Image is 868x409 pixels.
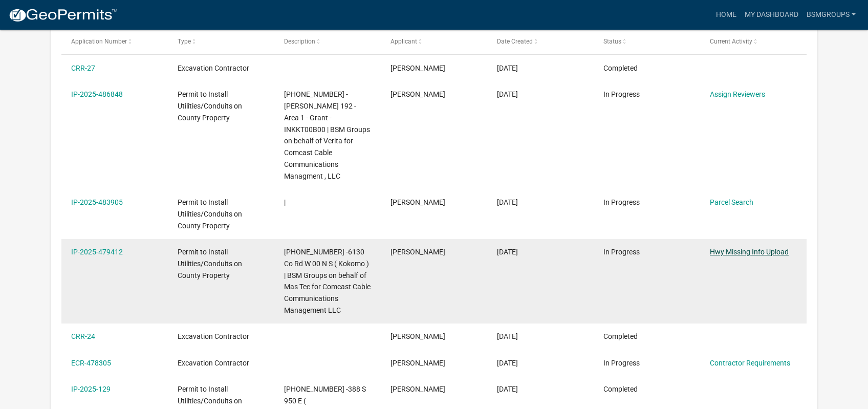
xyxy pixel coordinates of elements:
[390,248,445,256] span: Kevin Maxwell
[497,359,518,367] span: 09/15/2025
[603,332,638,340] span: Completed
[710,90,765,98] a: Assign Reviewers
[381,29,487,54] datatable-header-cell: Applicant
[390,90,445,98] span: Kevin Maxwell
[710,198,753,206] a: Parcel Search
[390,385,445,393] span: Kevin Maxwell
[61,29,168,54] datatable-header-cell: Application Number
[594,29,700,54] datatable-header-cell: Status
[802,5,860,25] a: BSMGroups
[178,198,242,230] span: Permit to Install Utilities/Conduits on County Property
[178,38,191,45] span: Type
[71,38,127,45] span: Application Number
[168,29,274,54] datatable-header-cell: Type
[390,64,445,72] span: Kevin Maxwell
[71,332,95,340] a: CRR-24
[178,332,249,340] span: Excavation Contractor
[497,90,518,98] span: 10/02/2025
[390,198,445,206] span: Kevin Maxwell
[284,248,371,314] span: 25-01621-01 -6130 Co Rd W 00 N S ( Kokomo ) | BSM Groups on behalf of Mas Tec for Comcast Cable C...
[603,359,640,367] span: In Progress
[603,198,640,206] span: In Progress
[178,359,249,367] span: Excavation Contractor
[497,38,533,45] span: Date Created
[710,248,789,256] a: Hwy Missing Info Upload
[284,38,315,45] span: Description
[700,29,807,54] datatable-header-cell: Current Activity
[497,248,518,256] span: 09/16/2025
[71,359,111,367] a: ECR-478305
[178,64,249,72] span: Excavation Contractor
[710,359,790,367] a: Contractor Requirements
[497,64,518,72] span: 10/02/2025
[71,248,123,256] a: IP-2025-479412
[71,385,111,393] a: IP-2025-129
[71,198,123,206] a: IP-2025-483905
[178,248,242,279] span: Permit to Install Utilities/Conduits on County Property
[178,90,242,122] span: Permit to Install Utilities/Conduits on County Property
[284,90,370,180] span: 23-00718-30 - Carroll 192 - Area 1 - Grant - INKKT00B00 | BSM Groups on behalf of Verita for Comc...
[390,38,417,45] span: Applicant
[603,64,638,72] span: Completed
[603,38,621,45] span: Status
[390,332,445,340] span: Kevin Maxwell
[497,198,518,206] span: 09/25/2025
[71,90,123,98] a: IP-2025-486848
[390,359,445,367] span: Kevin Maxwell
[603,248,640,256] span: In Progress
[71,64,95,72] a: CRR-27
[497,385,518,393] span: 09/04/2025
[741,5,802,25] a: My Dashboard
[274,29,381,54] datatable-header-cell: Description
[712,5,741,25] a: Home
[487,29,594,54] datatable-header-cell: Date Created
[603,385,638,393] span: Completed
[284,198,286,206] span: |
[710,38,752,45] span: Current Activity
[603,90,640,98] span: In Progress
[497,332,518,340] span: 09/15/2025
